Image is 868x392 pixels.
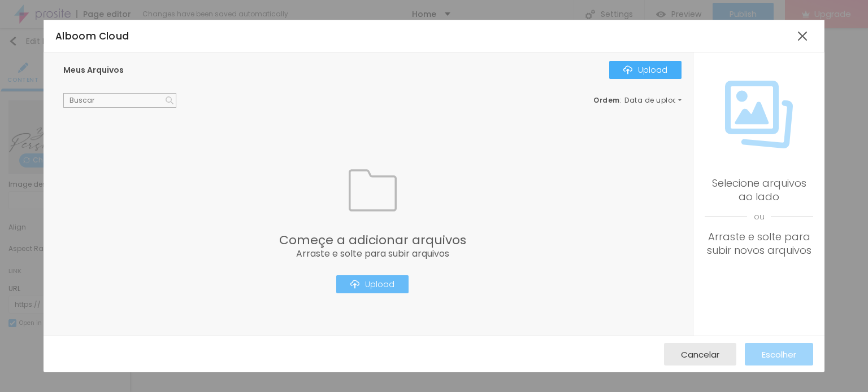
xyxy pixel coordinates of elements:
[63,93,176,108] input: Buscar
[350,280,394,289] div: Upload
[350,280,359,289] img: Icone
[664,343,736,365] button: Cancelar
[279,234,466,246] span: Começe a adicionar arquivos
[745,343,813,365] button: Escolher
[166,96,173,104] img: Icone
[624,97,683,104] span: Data de upload
[725,81,793,148] img: Icone
[279,249,466,258] span: Arraste e solte para subir arquivos
[681,350,719,359] span: Cancelar
[623,65,667,74] div: Upload
[63,64,124,76] span: Meus Arquivos
[762,350,796,359] span: Escolher
[336,275,409,293] button: IconeUpload
[705,204,813,230] span: ou
[593,95,620,105] span: Ordem
[623,65,632,74] img: Icone
[609,61,682,79] button: IconeUpload
[349,166,397,214] img: Icone
[593,97,682,104] div: :
[705,177,813,257] div: Selecione arquivos ao lado Arraste e solte para subir novos arquivos
[55,29,129,43] span: Alboom Cloud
